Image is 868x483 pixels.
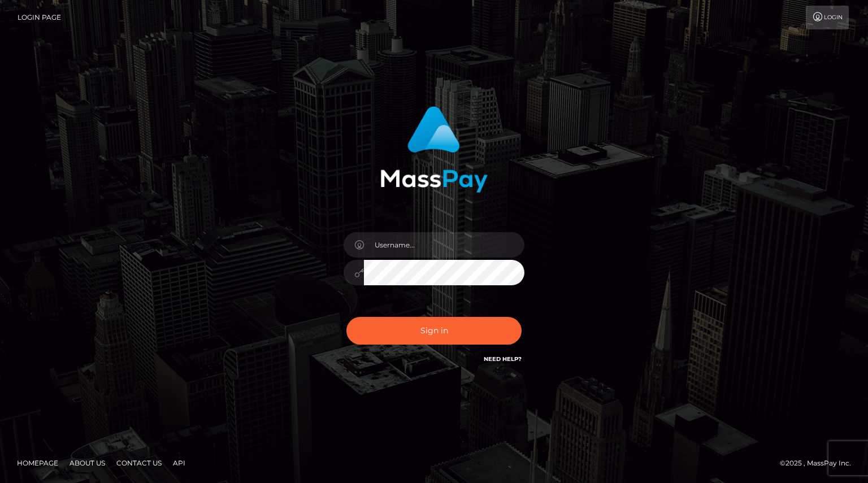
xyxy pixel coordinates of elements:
[65,454,110,472] a: About Us
[112,454,166,472] a: Contact Us
[346,317,522,345] button: Sign in
[806,6,849,29] a: Login
[780,457,860,469] div: © 2025 , MassPay Inc.
[12,454,63,472] a: Homepage
[18,6,61,29] a: Login Page
[168,454,190,472] a: API
[484,355,522,363] a: Need Help?
[380,106,488,193] img: MassPay Login
[364,232,524,258] input: Username...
